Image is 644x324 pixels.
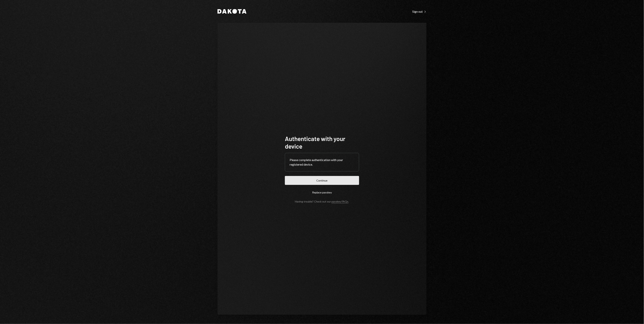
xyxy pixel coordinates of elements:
[285,135,359,150] h1: Authenticate with your device
[412,9,426,13] a: Sign out
[285,188,359,197] button: Replace passkey
[295,200,349,203] div: Having trouble? Check out our .
[332,200,349,203] a: passkey FAQs
[285,176,359,185] button: Continue
[290,158,354,167] div: Please complete authentication with your registered device.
